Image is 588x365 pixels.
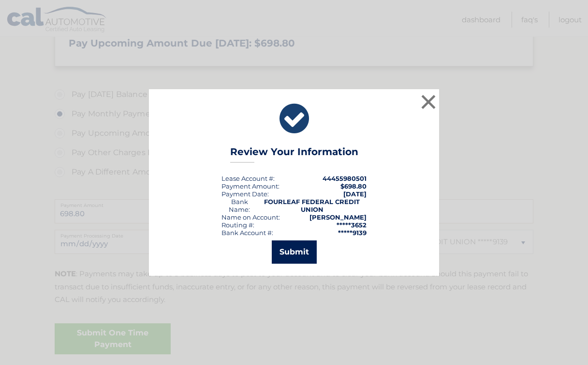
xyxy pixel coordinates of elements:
[221,229,273,237] div: Bank Account #:
[221,190,267,198] span: Payment Date
[221,221,254,229] div: Routing #:
[343,190,367,198] span: [DATE]
[221,198,257,213] div: Bank Name:
[221,213,280,221] div: Name on Account:
[230,146,358,163] h3: Review Your Information
[264,198,360,213] strong: FOURLEAF FEDERAL CREDIT UNION
[221,182,279,190] div: Payment Amount:
[272,240,317,264] button: Submit
[419,92,438,111] button: ×
[309,213,367,221] strong: [PERSON_NAME]
[221,175,275,182] div: Lease Account #:
[221,190,269,198] div: :
[340,182,367,190] span: $698.80
[323,175,367,182] strong: 44455980501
